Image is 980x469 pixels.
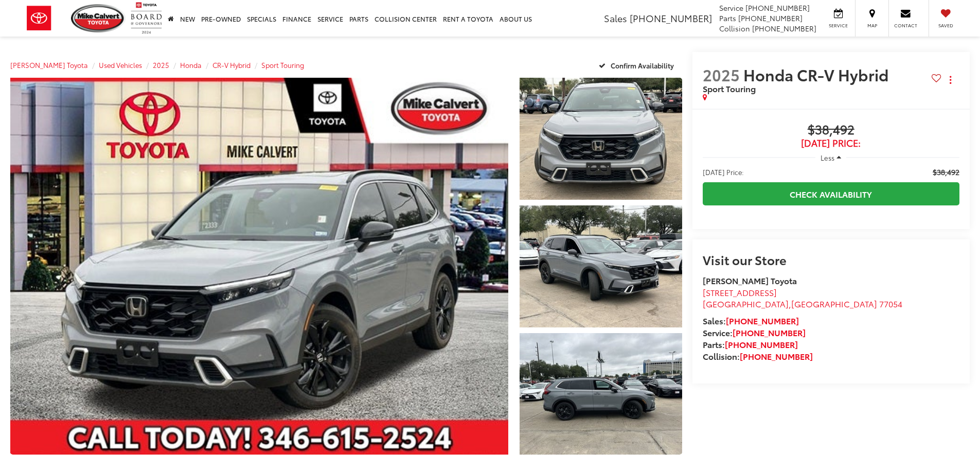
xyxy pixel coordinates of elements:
span: Saved [934,22,957,29]
span: Sport Touring [703,82,756,94]
span: [PHONE_NUMBER] [630,11,712,25]
span: [PHONE_NUMBER] [738,13,803,23]
a: Sport Touring [261,60,304,70]
span: [DATE] Price: [703,167,744,177]
img: 2025 Honda CR-V Hybrid Sport Touring [518,76,683,201]
span: $38,492 [933,167,959,177]
span: , [703,298,902,309]
button: Less [815,148,846,167]
h2: Visit our Store [703,253,959,266]
strong: Collision: [703,350,813,362]
span: Map [861,22,883,29]
span: [GEOGRAPHIC_DATA] [703,298,789,309]
span: 77054 [879,298,902,309]
span: 2025 [703,63,740,85]
a: CR-V Hybrid [212,60,251,70]
span: Confirm Availability [611,61,674,70]
a: Expand Photo 3 [520,333,682,455]
a: 2025 [153,60,169,70]
a: [PHONE_NUMBER] [726,315,799,326]
a: Honda [180,60,202,70]
a: [PHONE_NUMBER] [725,338,798,350]
a: [PERSON_NAME] Toyota [10,60,88,70]
span: [PHONE_NUMBER] [752,23,816,33]
span: Service [719,3,743,13]
a: Expand Photo 0 [10,78,508,455]
button: Confirm Availability [593,56,682,74]
span: Contact [894,22,917,29]
span: Less [821,153,834,162]
span: dropdown dots [950,76,951,84]
button: Actions [941,71,959,89]
span: Sales [604,11,627,25]
strong: [PERSON_NAME] Toyota [703,274,797,286]
a: Used Vehicles [99,60,142,70]
span: Honda CR-V Hybrid [743,63,892,85]
img: 2025 Honda CR-V Hybrid Sport Touring [518,204,683,328]
span: [GEOGRAPHIC_DATA] [791,298,877,309]
a: Expand Photo 1 [520,78,682,200]
img: Mike Calvert Toyota [71,4,126,32]
span: Service [827,22,850,29]
span: [DATE] Price: [703,138,959,148]
img: 2025 Honda CR-V Hybrid Sport Touring [5,76,513,457]
strong: Service: [703,326,806,338]
span: Parts [719,13,736,23]
img: 2025 Honda CR-V Hybrid Sport Touring [518,332,683,456]
strong: Parts: [703,338,798,350]
span: [PHONE_NUMBER] [745,3,810,13]
span: Collision [719,23,750,33]
a: Expand Photo 2 [520,205,682,327]
a: Check Availability [703,182,959,205]
a: [STREET_ADDRESS] [GEOGRAPHIC_DATA],[GEOGRAPHIC_DATA] 77054 [703,286,902,310]
strong: Sales: [703,315,799,326]
a: [PHONE_NUMBER] [740,350,813,362]
span: [STREET_ADDRESS] [703,286,777,298]
span: $38,492 [703,123,959,138]
a: [PHONE_NUMBER] [733,326,806,338]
